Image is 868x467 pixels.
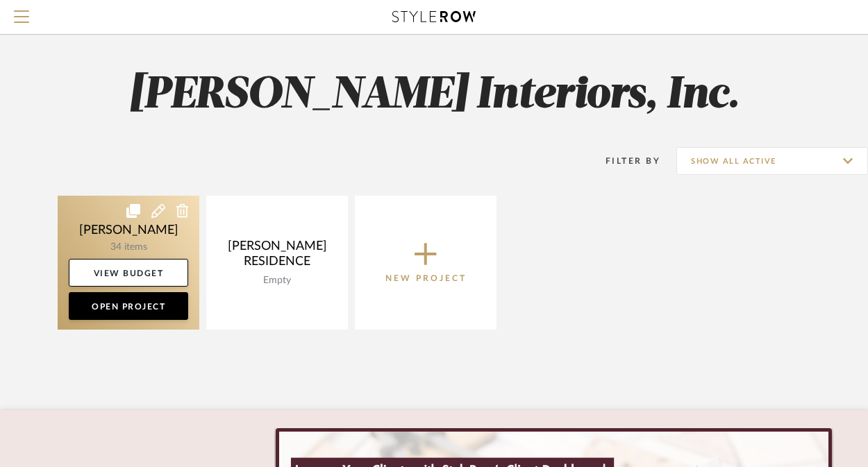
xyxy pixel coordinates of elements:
button: New Project [355,196,496,330]
a: View Budget [69,259,188,287]
div: Filter By [587,154,660,168]
div: [PERSON_NAME] RESIDENCE [217,239,337,275]
p: New Project [385,271,467,285]
a: Open Project [69,292,188,320]
div: Empty [217,275,337,287]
